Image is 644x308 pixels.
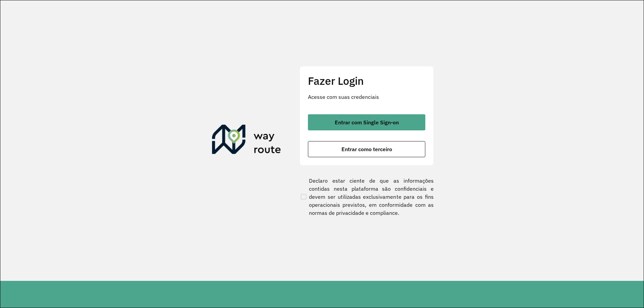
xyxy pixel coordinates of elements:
label: Declaro estar ciente de que as informações contidas nesta plataforma são confidenciais e devem se... [300,177,434,217]
h2: Fazer Login [308,74,425,87]
span: Entrar com Single Sign-on [335,120,399,125]
button: button [308,114,425,130]
p: Acesse com suas credenciais [308,93,425,101]
img: Roteirizador AmbevTech [212,125,281,157]
button: button [308,141,425,157]
span: Entrar como terceiro [341,146,392,152]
